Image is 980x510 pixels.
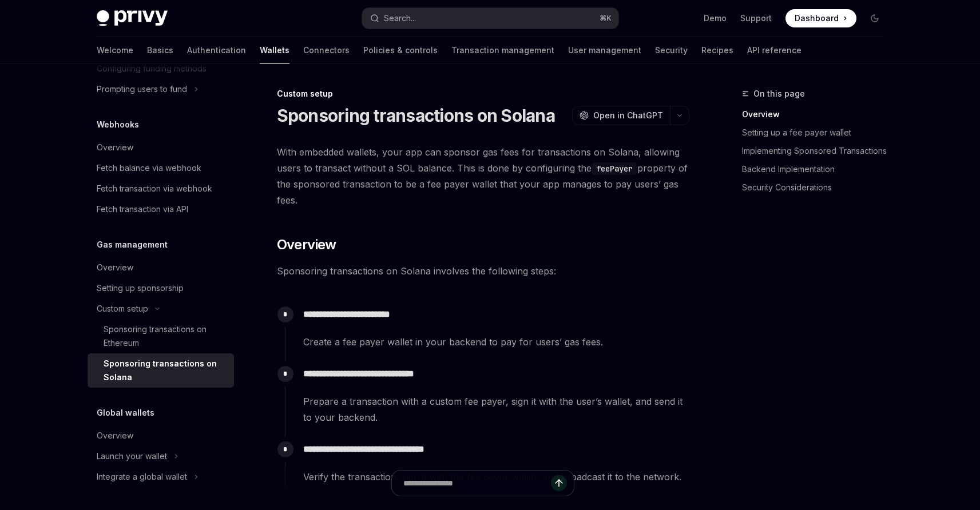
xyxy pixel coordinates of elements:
[88,319,234,353] a: Sponsoring transactions on Ethereum
[303,37,350,64] a: Connectors
[753,87,805,101] span: On this page
[742,178,893,197] a: Security Considerations
[97,82,187,96] div: Prompting users to fund
[551,475,567,491] button: Send message
[88,446,234,467] button: Toggle Launch your wallet section
[795,13,839,24] span: Dashboard
[362,8,618,29] button: Open search
[303,393,689,425] span: Prepare a transaction with a custom fee payer, sign it with the user’s wallet, and send it to you...
[655,37,688,64] a: Security
[303,334,689,350] span: Create a fee payer wallet in your backend to pay for users’ gas fees.
[97,182,212,196] div: Fetch transaction via webhook
[88,353,234,388] a: Sponsoring transactions on Solana
[88,278,234,298] a: Setting up sponsorship
[97,470,187,484] div: Integrate a global wallet
[277,105,555,126] h1: Sponsoring transactions on Solana
[88,178,234,199] a: Fetch transaction via webhook
[97,37,133,64] a: Welcome
[187,37,246,64] a: Authentication
[451,37,554,64] a: Transaction management
[147,37,173,64] a: Basics
[277,88,689,99] div: Custom setup
[277,236,336,254] span: Overview
[785,9,856,27] a: Dashboard
[97,261,133,274] div: Overview
[97,302,148,316] div: Custom setup
[742,142,893,160] a: Implementing Sponsored Transactions
[97,238,168,252] h5: Gas management
[260,37,289,64] a: Wallets
[600,14,612,23] span: ⌘ K
[747,37,802,64] a: API reference
[97,10,168,26] img: dark logo
[403,471,551,496] input: Ask a question...
[97,118,139,132] h5: Webhooks
[740,13,772,24] a: Support
[88,199,234,220] a: Fetch transaction via API
[88,79,234,99] button: Toggle Prompting users to fund section
[104,322,227,350] div: Sponsoring transactions on Ethereum
[88,425,234,446] a: Overview
[277,144,689,208] span: With embedded wallets, your app can sponsor gas fees for transactions on Solana, allowing users t...
[88,257,234,278] a: Overview
[88,158,234,178] a: Fetch balance via webhook
[363,37,438,64] a: Policies & controls
[592,162,637,175] code: feePayer
[88,298,234,319] button: Toggle Custom setup section
[88,137,234,158] a: Overview
[97,202,188,216] div: Fetch transaction via API
[97,406,154,420] h5: Global wallets
[97,141,133,154] div: Overview
[104,357,227,384] div: Sponsoring transactions on Solana
[568,37,641,64] a: User management
[97,161,201,175] div: Fetch balance via webhook
[97,281,184,295] div: Setting up sponsorship
[88,467,234,487] button: Toggle Integrate a global wallet section
[97,449,167,463] div: Launch your wallet
[593,110,663,121] span: Open in ChatGPT
[572,106,670,125] button: Open in ChatGPT
[704,13,727,24] a: Demo
[384,11,416,25] div: Search...
[742,160,893,178] a: Backend Implementation
[866,9,884,27] button: Toggle dark mode
[742,105,893,123] a: Overview
[701,37,733,64] a: Recipes
[742,123,893,142] a: Setting up a fee payer wallet
[97,429,133,443] div: Overview
[277,263,689,279] span: Sponsoring transactions on Solana involves the following steps:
